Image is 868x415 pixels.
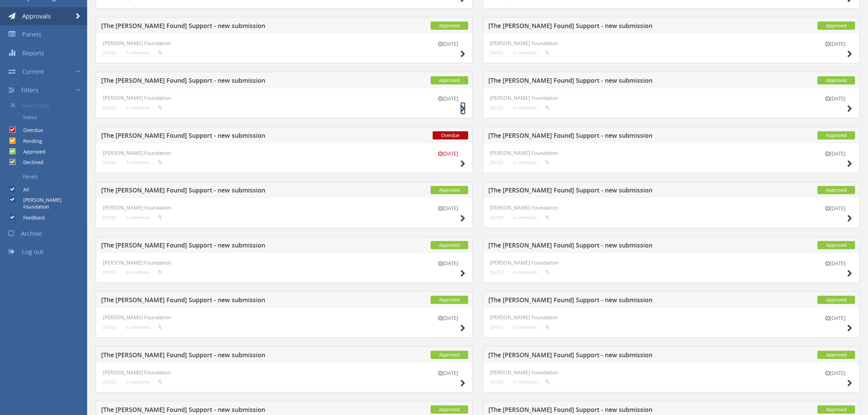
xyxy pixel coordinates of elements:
[126,105,162,110] small: 0 comments...
[431,95,465,102] small: [DATE]
[431,296,468,304] span: Approved
[16,186,29,193] label: All
[431,370,465,377] small: [DATE]
[5,111,87,123] a: Status
[818,150,852,157] small: [DATE]
[817,405,855,414] span: Approved
[16,197,87,210] label: [PERSON_NAME] Foundation
[490,370,853,375] h4: [PERSON_NAME] Foundation
[817,22,855,30] span: Approved
[21,229,42,238] span: Archive
[817,241,855,249] span: Approved
[488,406,744,415] h5: [The [PERSON_NAME] Found] Support - new submission
[103,150,465,156] h4: [PERSON_NAME] Foundation
[101,352,357,360] h5: [The [PERSON_NAME] Found] Support - new submission
[817,76,855,84] span: Approved
[101,297,357,305] h5: [The [PERSON_NAME] Found] Support - new submission
[101,406,357,415] h5: [The [PERSON_NAME] Found] Support - new submission
[16,127,43,134] label: Overdue
[513,379,550,385] small: 0 comments...
[5,99,87,111] a: Clear Filters
[490,105,503,110] small: [DATE]
[431,186,468,194] span: Approved
[490,325,503,330] small: [DATE]
[22,12,51,20] span: Approvals
[431,405,468,414] span: Approved
[818,40,852,48] small: [DATE]
[101,77,357,86] h5: [The [PERSON_NAME] Found] Support - new submission
[818,370,852,377] small: [DATE]
[103,40,465,46] h4: [PERSON_NAME] Foundation
[126,215,162,220] small: 0 comments...
[431,260,465,267] small: [DATE]
[22,67,44,76] span: Current
[431,241,468,249] span: Approved
[101,23,357,31] h5: [The [PERSON_NAME] Found] Support - new submission
[16,148,45,155] label: Approved
[817,351,855,359] span: Approved
[488,132,744,141] h5: [The [PERSON_NAME] Found] Support - new submission
[126,325,162,330] small: 0 comments...
[488,352,744,360] h5: [The [PERSON_NAME] Found] Support - new submission
[126,270,162,275] small: 0 comments...
[513,270,550,275] small: 0 comments...
[16,138,42,145] label: Pending
[5,171,87,183] a: Panels
[513,105,550,110] small: 0 comments...
[101,187,357,196] h5: [The [PERSON_NAME] Found] Support - new submission
[103,379,116,385] small: [DATE]
[103,95,465,101] h4: [PERSON_NAME] Foundation
[16,214,45,221] label: Feedback
[513,215,550,220] small: 0 comments...
[433,131,468,139] span: Overdue
[490,379,503,385] small: [DATE]
[21,86,39,94] span: Filters
[103,105,116,110] small: [DATE]
[490,95,853,101] h4: [PERSON_NAME] Foundation
[431,76,468,84] span: Approved
[431,150,465,157] small: [DATE]
[103,314,465,320] h4: [PERSON_NAME] Foundation
[490,314,853,320] h4: [PERSON_NAME] Foundation
[103,215,116,220] small: [DATE]
[126,160,162,165] small: 3 comments...
[103,260,465,266] h4: [PERSON_NAME] Foundation
[490,150,853,156] h4: [PERSON_NAME] Foundation
[103,205,465,211] h4: [PERSON_NAME] Foundation
[488,242,744,251] h5: [The [PERSON_NAME] Found] Support - new submission
[513,50,550,55] small: 0 comments...
[22,49,44,57] span: Reports
[22,30,41,38] span: Panels
[101,242,357,251] h5: [The [PERSON_NAME] Found] Support - new submission
[818,314,852,322] small: [DATE]
[818,205,852,212] small: [DATE]
[22,247,43,256] span: Log out
[817,296,855,304] span: Approved
[103,325,116,330] small: [DATE]
[488,77,744,86] h5: [The [PERSON_NAME] Found] Support - new submission
[490,50,503,55] small: [DATE]
[101,132,357,141] h5: [The [PERSON_NAME] Found] Support - new submission
[126,50,162,55] small: 0 comments...
[817,186,855,194] span: Approved
[490,205,853,211] h4: [PERSON_NAME] Foundation
[490,270,503,275] small: [DATE]
[431,314,465,322] small: [DATE]
[488,297,744,305] h5: [The [PERSON_NAME] Found] Support - new submission
[16,159,43,166] label: Declined
[431,205,465,212] small: [DATE]
[818,260,852,267] small: [DATE]
[513,325,550,330] small: 0 comments...
[103,50,116,55] small: [DATE]
[431,22,468,30] span: Approved
[490,40,853,46] h4: [PERSON_NAME] Foundation
[431,351,468,359] span: Approved
[103,270,116,275] small: [DATE]
[490,215,503,220] small: [DATE]
[126,379,162,385] small: 0 comments...
[103,370,465,375] h4: [PERSON_NAME] Foundation
[431,40,465,48] small: [DATE]
[818,95,852,102] small: [DATE]
[488,23,744,31] h5: [The [PERSON_NAME] Found] Support - new submission
[513,160,550,165] small: 0 comments...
